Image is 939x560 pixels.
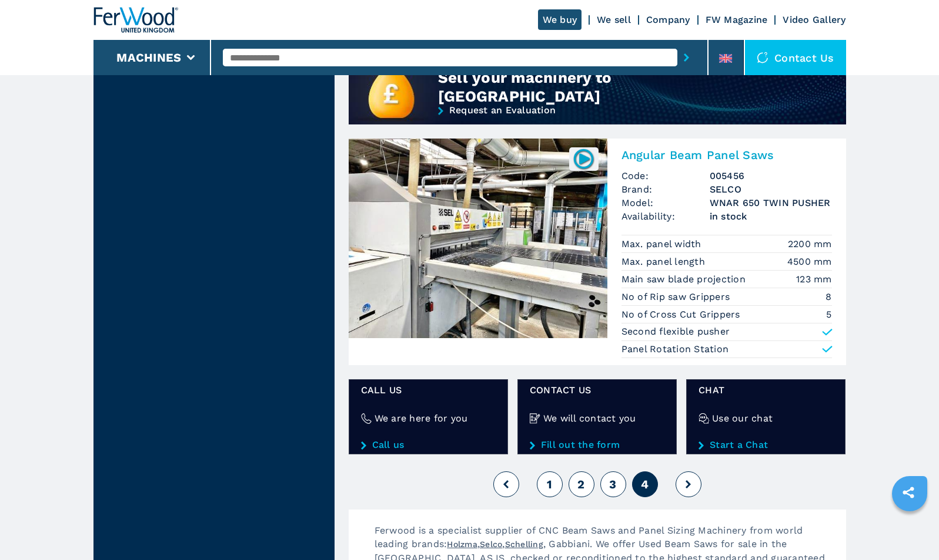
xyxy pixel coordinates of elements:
[796,272,832,286] em: 123 mm
[889,507,930,551] iframe: Chat
[699,383,833,397] span: CHAT
[505,539,543,549] a: Schelling
[577,477,584,491] span: 2
[621,210,710,223] span: Availability:
[621,291,733,303] p: No of Rip saw Grippers
[349,106,846,145] a: Request an Evaluation
[621,273,749,286] p: Main saw blade projection
[438,68,764,106] div: Sell your machinery to [GEOGRAPHIC_DATA]
[621,255,709,268] p: Max. panel length
[621,238,704,251] p: Max. panel width
[609,477,616,491] span: 3
[621,183,710,196] span: Brand:
[757,52,768,63] img: Contact us
[621,148,832,162] h2: Angular Beam Panel Saws
[787,255,832,268] em: 4500 mm
[826,308,831,321] em: 5
[710,169,832,183] h3: 005456
[745,40,846,75] div: Contact us
[597,14,631,25] a: We sell
[710,210,832,223] span: in stock
[116,50,181,65] button: Machines
[530,413,540,424] img: We will contact you
[538,9,582,30] a: We buy
[375,411,468,425] h4: We are here for you
[621,308,743,321] p: No of Cross Cut Grippers
[712,411,773,425] h4: Use our chat
[361,413,372,424] img: We are here for you
[480,539,502,549] a: Selco
[646,14,690,25] a: Company
[361,440,496,450] a: Call us
[349,139,846,365] a: Angular Beam Panel Saws SELCO WNAR 650 TWIN PUSHER005456Angular Beam Panel SawsCode:005456Brand:S...
[543,411,636,425] h4: We will contact you
[826,290,831,303] em: 8
[699,413,709,424] img: Use our chat
[710,196,832,210] h3: WNAR 650 TWIN PUSHER
[621,343,729,356] p: Panel Rotation Station
[632,471,658,497] button: 4
[93,7,178,33] img: Ferwood
[349,139,607,338] img: Angular Beam Panel Saws SELCO WNAR 650 TWIN PUSHER
[569,471,594,497] button: 2
[621,196,710,210] span: Model:
[677,44,696,71] button: submit-button
[547,477,552,491] span: 1
[894,478,923,507] a: sharethis
[788,237,832,251] em: 2200 mm
[710,183,832,196] h3: SELCO
[530,440,664,450] a: Fill out the form
[621,169,710,183] span: Code:
[361,383,496,397] span: Call us
[706,14,768,25] a: FW Magazine
[699,440,833,450] a: Start a Chat
[783,14,846,25] a: Video Gallery
[621,325,730,338] p: Second flexible pusher
[447,539,477,549] a: Holzma
[572,147,595,170] img: 005456
[537,471,563,497] button: 1
[600,471,626,497] button: 3
[641,477,649,491] span: 4
[530,383,664,397] span: CONTACT US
